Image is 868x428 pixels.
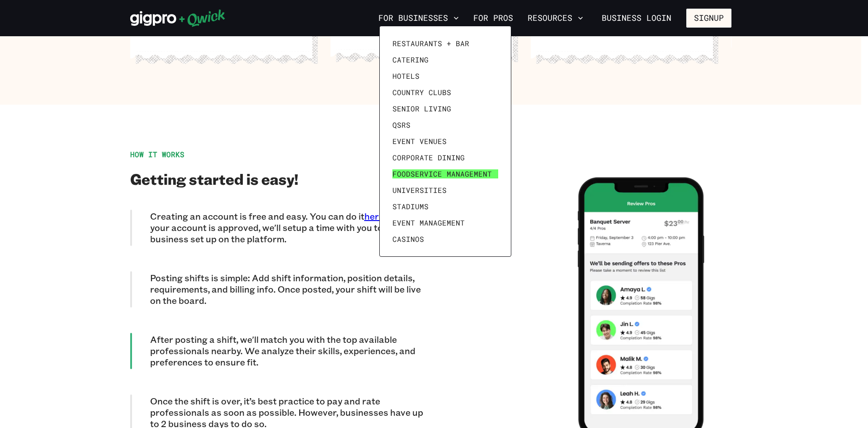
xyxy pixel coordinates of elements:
[392,88,451,97] span: Country Clubs
[392,153,465,162] span: Corporate Dining
[392,202,429,211] span: Stadiums
[392,137,447,146] span: Event Venues
[392,120,410,130] span: QSRs
[392,72,420,81] span: Hotels
[392,218,465,227] span: Event Management
[392,55,429,64] span: Catering
[392,104,451,113] span: Senior Living
[392,235,424,244] span: Casinos
[392,39,469,48] span: Restaurants + Bar
[392,186,447,195] span: Universities
[392,169,492,178] span: Foodservice Management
